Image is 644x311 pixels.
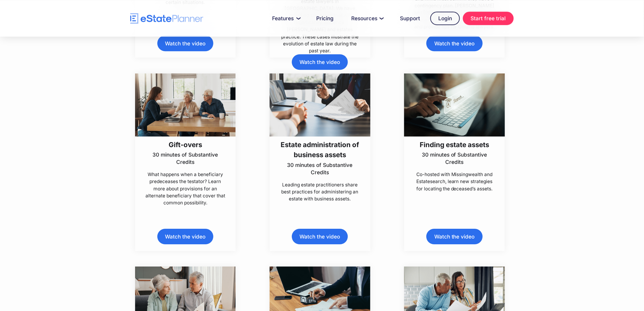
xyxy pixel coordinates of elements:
[143,151,227,166] p: 30 minutes of Substantive Credits
[404,73,505,192] a: Finding estate assets30 minutes of Substantive CreditsCo-hosted with Missingwealth and Estatesear...
[270,73,370,202] a: Estate administration of business assets30 minutes of Substantive CreditsLeading estate practitio...
[413,151,497,166] p: 30 minutes of Substantive Credits
[426,229,482,244] a: Watch the video
[413,140,497,150] h3: Finding estate assets
[143,140,227,150] h3: Gift-overs
[292,54,348,70] a: Watch the video
[278,181,362,202] p: Leading estate practitioners share best practices for administering an estate with business assets.
[278,161,362,176] p: 30 minutes of Substantive Credits
[157,229,213,244] a: Watch the video
[430,12,460,25] a: Login
[344,12,390,24] a: Resources
[143,171,227,206] p: What happens when a beneficiary predeceases the testator? Learn more about provisions for an alte...
[413,171,497,192] p: Co-hosted with Missingwealth and Estatesearch, learn new strategies for locating the deceased’s a...
[265,12,306,24] a: Features
[426,35,482,51] a: Watch the video
[292,229,348,244] a: Watch the video
[463,12,514,25] a: Start free trial
[278,140,362,160] h3: Estate administration of business assets
[135,73,236,206] a: Gift-overs30 minutes of Substantive CreditsWhat happens when a beneficiary predeceases the testat...
[309,12,341,24] a: Pricing
[157,35,213,51] a: Watch the video
[130,13,203,24] a: home
[393,12,427,24] a: Support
